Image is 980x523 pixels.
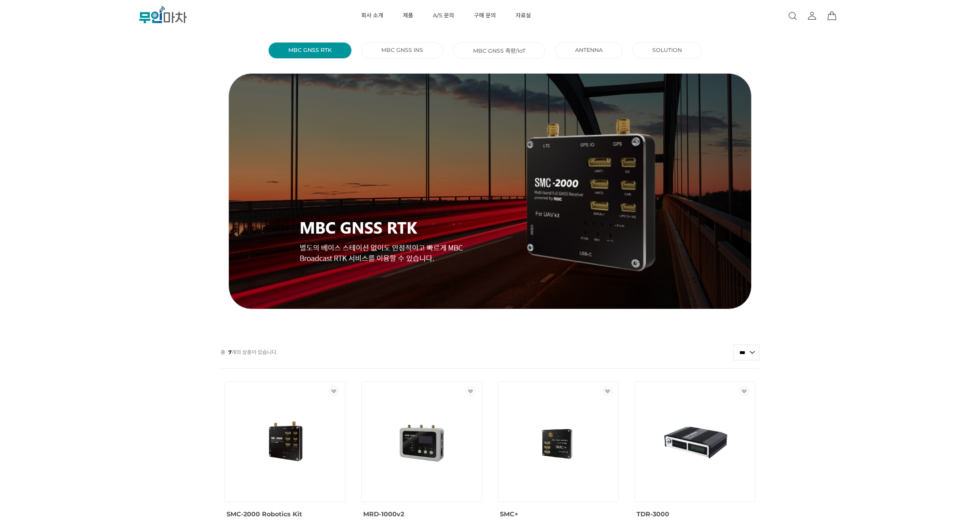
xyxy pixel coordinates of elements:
[466,386,475,395] img: 관심상품 등록 전
[329,386,341,395] span: WISH
[740,386,749,395] img: 관심상품 등록 전
[473,46,525,54] a: MBC GNSS 측량/IoT
[228,349,232,355] strong: 7
[523,406,594,477] img: SMC+
[500,509,518,518] a: SMC+
[637,510,669,518] span: TDR-3000
[740,386,752,395] span: WISH
[381,46,423,54] a: MBC GNSS INS
[386,406,457,477] img: MRD-1000v2
[226,509,302,518] a: SMC-2000 Robotics Kit
[363,510,404,518] span: MRD-1000v2
[660,406,731,477] img: TDR-3000
[363,509,404,518] a: MRD-1000v2
[575,46,603,54] a: ANTENNA
[226,510,302,518] span: SMC-2000 Robotics Kit
[500,510,518,518] span: SMC+
[466,386,478,395] span: WISH
[603,386,615,395] span: WISH
[249,406,320,477] img: SMC-2000 Robotics Kit
[329,386,338,395] img: 관심상품 등록 전
[637,509,669,518] a: TDR-3000
[221,73,759,309] img: thumbnail_MBC_GNSS_RTK.png
[652,46,682,54] a: SOLUTION
[221,345,278,360] p: 총 개의 상품이 있습니다.
[288,46,332,54] a: MBC GNSS RTK
[603,386,612,395] img: 관심상품 등록 전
